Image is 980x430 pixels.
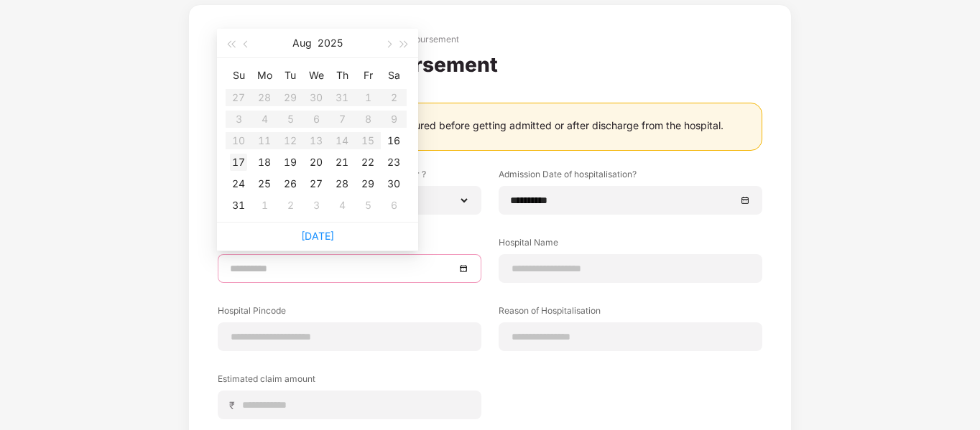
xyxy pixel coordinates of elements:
td: 2025-08-27 [303,173,329,195]
div: 26 [282,175,299,192]
td: 2025-08-20 [303,151,329,173]
th: Mo [251,64,277,87]
div: 29 [359,175,376,192]
div: 23 [385,154,402,171]
div: 28 [333,175,351,192]
td: 2025-09-04 [329,195,355,216]
td: 2025-08-17 [226,151,251,173]
button: 2025 [318,29,343,57]
td: 2025-08-18 [251,151,277,173]
div: 21 [333,154,351,171]
td: 2025-08-24 [226,173,251,195]
td: 2025-09-05 [355,195,381,216]
div: 27 [308,175,325,192]
td: 2025-09-02 [277,195,303,216]
div: 24 [230,175,247,192]
td: 2025-08-19 [277,151,303,173]
div: 3 [308,197,325,214]
td: 2025-08-23 [381,151,407,173]
label: Reason of Hospitalisation [499,304,762,322]
th: Fr [355,64,381,87]
td: 2025-08-21 [329,151,355,173]
div: 4 [333,197,351,214]
td: 2025-09-01 [251,195,277,216]
div: 19 [282,154,299,171]
th: We [303,64,329,87]
label: Admission Date of hospitalisation? [499,168,762,186]
div: 17 [230,154,247,171]
div: 1 [256,197,273,214]
div: 30 [385,175,402,192]
th: Su [226,64,251,87]
td: 2025-09-03 [303,195,329,216]
div: 20 [308,154,325,171]
td: 2025-08-16 [381,130,407,151]
td: 2025-08-22 [355,151,381,173]
th: Sa [381,64,407,87]
div: 16 [385,132,402,149]
td: 2025-08-25 [251,173,277,195]
a: [DATE] [301,230,334,242]
td: 2025-08-31 [226,195,251,216]
td: 2025-09-06 [381,195,407,216]
td: 2025-08-28 [329,173,355,195]
span: ₹ [229,398,241,412]
td: 2025-08-29 [355,173,381,195]
label: Hospital Name [499,236,762,254]
div: Medical costs incurred by the insured before getting admitted or after discharge from the hospital. [259,118,724,132]
div: 18 [256,154,273,171]
div: 2 [282,197,299,214]
th: Tu [277,64,303,87]
td: 2025-08-26 [277,173,303,195]
div: 5 [359,197,376,214]
div: 25 [256,175,273,192]
th: Th [329,64,355,87]
div: 22 [359,154,376,171]
td: 2025-08-30 [381,173,407,195]
div: 6 [385,197,402,214]
label: Estimated claim amount [218,373,481,391]
button: Aug [292,29,312,57]
div: 31 [230,197,247,214]
label: Hospital Pincode [218,304,481,322]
